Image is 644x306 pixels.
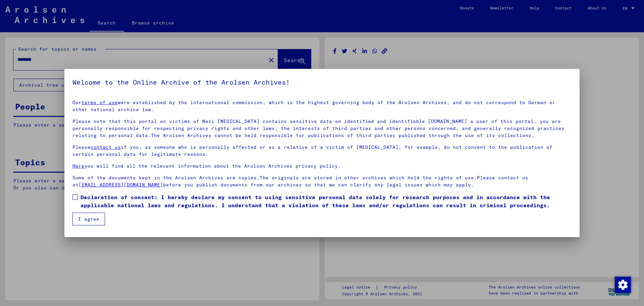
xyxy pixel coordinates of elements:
[615,277,631,293] img: Change consent
[72,174,572,188] p: Some of the documents kept in the Arolsen Archives are copies.The originals are stored in other a...
[72,213,105,225] button: I agree
[80,193,572,209] span: Declaration of consent: I hereby declare my consent to using sensitive personal data solely for r...
[72,118,572,139] p: Please note that this portal on victims of Nazi [MEDICAL_DATA] contains sensitive data on identif...
[72,163,572,170] p: you will find all the relevant information about the Arolsen Archives privacy policy.
[82,99,118,105] a: terms of use
[72,77,572,88] h5: Welcome to the Online Archive of the Arolsen Archives!
[91,144,121,150] a: contact us
[614,276,631,293] div: Change consent
[72,99,572,113] p: Our were established by the international commission, which is the highest governing body of the ...
[78,182,163,188] a: [EMAIL_ADDRESS][DOMAIN_NAME]
[72,144,572,158] p: Please if you, as someone who is personally affected or as a relative of a victim of [MEDICAL_DAT...
[72,163,85,169] a: Here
